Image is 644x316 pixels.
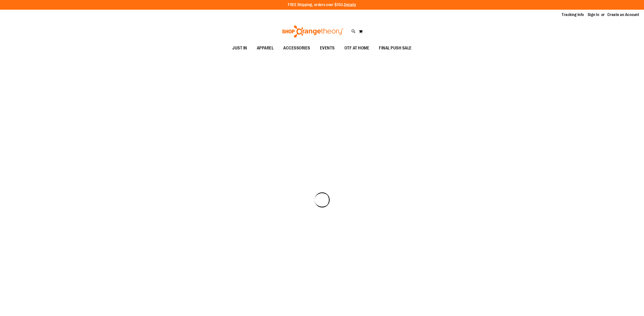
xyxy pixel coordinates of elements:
[344,43,369,54] span: OTF AT HOME
[562,12,584,17] a: Tracking Info
[257,43,274,54] span: APPAREL
[232,43,247,54] span: JUST IN
[374,43,417,54] a: FINAL PUSH SALE
[315,43,340,54] a: EVENTS
[252,43,279,54] a: APPAREL
[283,43,310,54] span: ACCESSORIES
[344,3,356,7] a: Details
[281,25,344,38] img: Shop Orangetheory
[588,12,599,17] a: Sign In
[607,12,639,17] a: Create an Account
[288,2,356,8] p: FREE Shipping, orders over $150.
[320,43,335,54] span: EVENTS
[227,43,252,54] a: JUST IN
[278,43,315,54] a: ACCESSORIES
[340,43,374,54] a: OTF AT HOME
[379,43,412,54] span: FINAL PUSH SALE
